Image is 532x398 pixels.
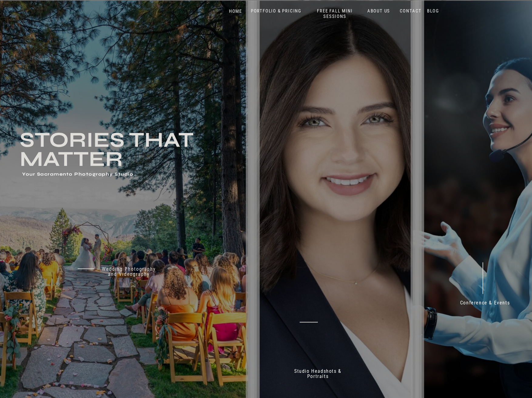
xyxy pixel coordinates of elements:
a: Conference & Events [456,300,514,308]
a: CONTACT [398,8,423,14]
a: FREE FALL MINI SESSIONS [310,8,360,19]
h1: Your Sacramento Photography Studio [22,172,224,178]
h3: Stories that Matter [20,130,300,167]
a: Wedding Photography and Videography [97,266,160,283]
a: PORTFOLIO & PRICING [248,8,304,14]
a: Studio Headshots & Portraits [287,368,349,381]
h2: Don't just take our word for it [274,203,450,261]
a: ABOUT US [366,8,392,14]
a: BLOG [426,8,441,14]
p: 70+ 5 Star reviews on Google & Yelp [327,283,409,300]
a: HOME [223,9,248,14]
